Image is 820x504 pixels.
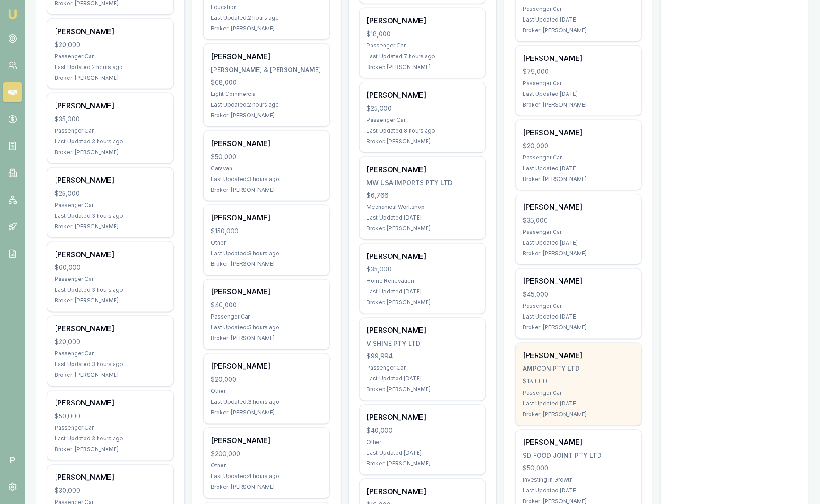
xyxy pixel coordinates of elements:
[211,250,322,257] div: Last Updated: 3 hours ago
[55,412,166,421] div: $50,000
[211,399,322,406] div: Last Updated: 3 hours ago
[55,435,166,443] div: Last Updated: 3 hours ago
[523,165,634,172] div: Last Updated: [DATE]
[523,67,634,76] div: $79,000
[367,138,478,145] div: Broker: [PERSON_NAME]
[523,303,634,310] div: Passenger Car
[367,426,478,435] div: $40,000
[367,127,478,134] div: Last Updated: 8 hours ago
[367,15,478,26] div: [PERSON_NAME]
[211,138,322,149] div: [PERSON_NAME]
[523,365,634,374] div: AMPCON PTY LTD
[55,297,166,305] div: Broker: [PERSON_NAME]
[55,202,166,209] div: Passenger Car
[523,101,634,108] div: Broker: [PERSON_NAME]
[367,412,478,423] div: [PERSON_NAME]
[211,112,322,119] div: Broker: [PERSON_NAME]
[211,462,322,470] div: Other
[367,53,478,60] div: Last Updated: 7 hours ago
[211,176,322,183] div: Last Updated: 3 hours ago
[367,178,478,187] div: MW USA IMPORTS PTY LTD
[55,372,166,379] div: Broker: [PERSON_NAME]
[523,16,634,23] div: Last Updated: [DATE]
[211,314,322,321] div: Passenger Car
[367,278,478,285] div: Home Renovation
[523,464,634,473] div: $50,000
[367,64,478,71] div: Broker: [PERSON_NAME]
[367,203,478,211] div: Mechanical Workshop
[55,26,166,37] div: [PERSON_NAME]
[211,484,322,491] div: Broker: [PERSON_NAME]
[523,437,634,448] div: [PERSON_NAME]
[211,287,322,297] div: [PERSON_NAME]
[211,101,322,108] div: Last Updated: 2 hours ago
[367,386,478,393] div: Broker: [PERSON_NAME]
[211,78,322,87] div: $68,000
[211,473,322,480] div: Last Updated: 4 hours ago
[211,65,322,74] div: [PERSON_NAME] & [PERSON_NAME]
[367,164,478,175] div: [PERSON_NAME]
[211,324,322,332] div: Last Updated: 3 hours ago
[523,53,634,64] div: [PERSON_NAME]
[367,104,478,113] div: $25,000
[523,314,634,321] div: Last Updated: [DATE]
[55,175,166,185] div: [PERSON_NAME]
[55,74,166,82] div: Broker: [PERSON_NAME]
[211,212,322,223] div: [PERSON_NAME]
[367,340,478,349] div: V SHINE PTY LTD
[367,191,478,200] div: $6,766
[211,435,322,446] div: [PERSON_NAME]
[211,361,322,372] div: [PERSON_NAME]
[55,223,166,230] div: Broker: [PERSON_NAME]
[211,375,322,384] div: $20,000
[211,186,322,194] div: Broker: [PERSON_NAME]
[55,115,166,124] div: $35,000
[55,487,166,495] div: $30,000
[3,450,22,470] span: P
[523,216,634,225] div: $35,000
[211,301,322,310] div: $40,000
[211,51,322,62] div: [PERSON_NAME]
[55,212,166,220] div: Last Updated: 3 hours ago
[55,276,166,283] div: Passenger Car
[523,477,634,484] div: Investing In Growth
[523,5,634,13] div: Passenger Car
[367,325,478,336] div: [PERSON_NAME]
[523,228,634,236] div: Passenger Car
[211,4,322,11] div: Education
[211,25,322,32] div: Broker: [PERSON_NAME]
[55,149,166,156] div: Broker: [PERSON_NAME]
[523,250,634,257] div: Broker: [PERSON_NAME]
[523,350,634,361] div: [PERSON_NAME]
[523,290,634,299] div: $45,000
[523,202,634,212] div: [PERSON_NAME]
[367,214,478,221] div: Last Updated: [DATE]
[211,450,322,459] div: $200,000
[55,446,166,453] div: Broker: [PERSON_NAME]
[367,365,478,372] div: Passenger Car
[211,239,322,246] div: Other
[523,401,634,408] div: Last Updated: [DATE]
[55,40,166,49] div: $20,000
[523,154,634,161] div: Passenger Car
[55,323,166,334] div: [PERSON_NAME]
[55,100,166,111] div: [PERSON_NAME]
[211,261,322,268] div: Broker: [PERSON_NAME]
[55,249,166,260] div: [PERSON_NAME]
[523,390,634,397] div: Passenger Car
[523,127,634,138] div: [PERSON_NAME]
[55,189,166,198] div: $25,000
[55,338,166,347] div: $20,000
[55,127,166,134] div: Passenger Car
[523,324,634,332] div: Broker: [PERSON_NAME]
[55,263,166,272] div: $60,000
[211,165,322,172] div: Caravan
[367,352,478,361] div: $99,994
[55,398,166,409] div: [PERSON_NAME]
[55,472,166,483] div: [PERSON_NAME]
[523,27,634,34] div: Broker: [PERSON_NAME]
[55,361,166,368] div: Last Updated: 3 hours ago
[523,452,634,461] div: SD FOOD JOINT PTY LTD
[367,289,478,296] div: Last Updated: [DATE]
[211,14,322,22] div: Last Updated: 2 hours ago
